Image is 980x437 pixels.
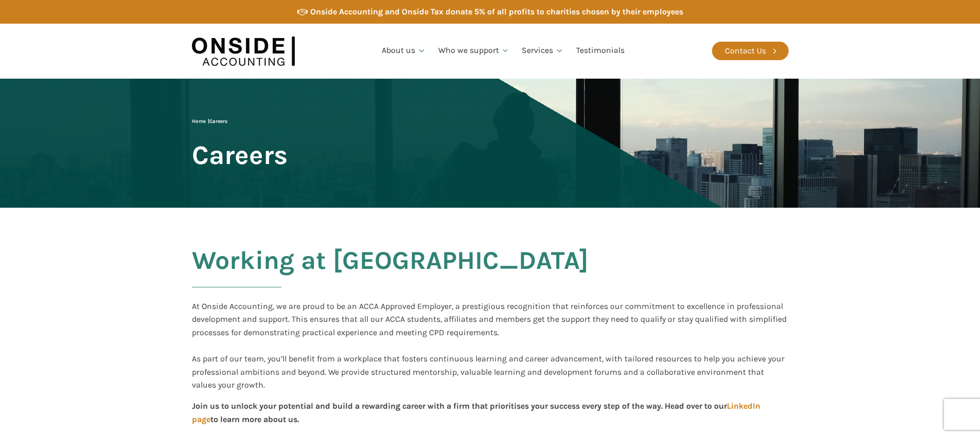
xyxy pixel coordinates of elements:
[192,401,760,424] a: LinkedIn page
[376,33,432,68] a: About us
[432,33,516,68] a: Who we support
[192,300,789,392] div: At Onside Accounting, we are proud to be an ACCA Approved Employer, a prestigious recognition tha...
[515,33,570,68] a: Services
[209,118,227,124] span: Careers
[192,118,227,124] span: |
[192,141,288,169] span: Careers
[192,246,589,300] h2: Working at [GEOGRAPHIC_DATA]
[725,44,766,58] div: Contact Us
[192,31,295,71] img: Onside Accounting
[570,33,631,68] a: Testimonials
[192,118,206,124] a: Home
[310,5,683,19] div: Onside Accounting and Onside Tax donate 5% of all profits to charities chosen by their employees
[712,42,789,60] a: Contact Us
